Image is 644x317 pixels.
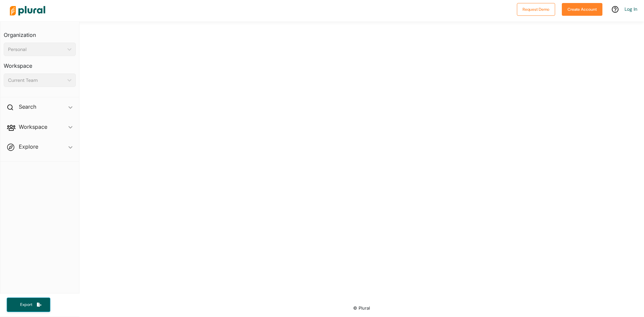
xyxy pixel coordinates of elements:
[8,77,65,84] div: Current Team
[15,302,37,308] span: Export
[353,306,370,311] small: © Plural
[562,3,602,16] button: Create Account
[562,5,602,12] a: Create Account
[625,6,637,12] a: Log In
[517,5,555,12] a: Request Demo
[19,103,36,110] h2: Search
[517,3,555,16] button: Request Demo
[8,46,65,53] div: Personal
[4,25,76,40] h3: Organization
[4,56,76,71] h3: Workspace
[7,298,50,312] button: Export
